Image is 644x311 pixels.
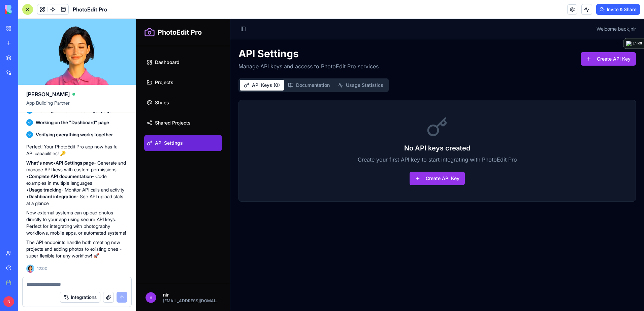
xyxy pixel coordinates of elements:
[8,35,86,51] a: Dashboard
[3,296,14,307] span: N
[22,9,66,18] h1: PhotoEdit Pro
[73,5,107,13] span: PhotoEdit Pro
[19,60,37,67] span: Projects
[111,125,491,134] h3: No API keys created
[29,187,61,193] strong: Usage tracking
[26,160,128,207] p: • - Generate and manage API keys with custom permissions • - Code examples in multiple languages ...
[198,61,251,72] button: Usage Statistics
[5,5,46,14] img: logo
[26,160,53,166] strong: What's new:
[19,40,43,47] span: Dashboard
[27,273,85,279] p: nir
[460,7,500,13] div: Welcome back, nir
[26,90,70,98] span: [PERSON_NAME]
[36,119,109,126] span: Working on the "Dashboard" page
[102,29,243,41] h1: API Settings
[60,292,100,303] button: Integrations
[104,61,148,72] button: API Keys ( 0 )
[8,116,86,132] a: API Settings
[19,80,33,87] span: Styles
[626,41,632,46] img: logo
[26,100,128,112] span: App Building Partner
[102,43,243,51] p: Manage API keys and access to PhotoEdit Pro services
[273,153,329,166] button: Create API Key
[26,209,128,236] p: Now external systems can upload photos directly to your app using secure API keys. Perfect for in...
[633,41,642,46] div: 1h left
[5,271,89,287] button: nnir[EMAIL_ADDRESS][DOMAIN_NAME]
[148,61,198,72] button: Documentation
[29,173,92,179] strong: Complete API documentation
[56,160,94,166] strong: API Settings page
[111,137,491,145] p: Create your first API key to start integrating with PhotoEdit Pro
[37,266,47,271] span: 12:00
[8,76,86,92] a: Styles
[596,4,640,15] button: Invite & Share
[26,143,128,157] p: Perfect! Your PhotoEdit Pro app now has full API capabilities! 🔑
[26,265,34,273] img: Ella_00000_wcx2te.png
[27,279,85,285] p: [EMAIL_ADDRESS][DOMAIN_NAME]
[19,121,47,128] span: API Settings
[29,194,76,199] strong: Dashboard integration
[9,273,20,284] span: n
[445,33,500,47] button: Create API Key
[8,56,86,72] a: Projects
[19,101,55,107] span: Shared Projects
[26,239,128,259] p: The API endpoints handle both creating new projects and adding photos to existing ones - super fl...
[8,96,86,112] a: Shared Projects
[36,131,113,138] span: Verifying everything works together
